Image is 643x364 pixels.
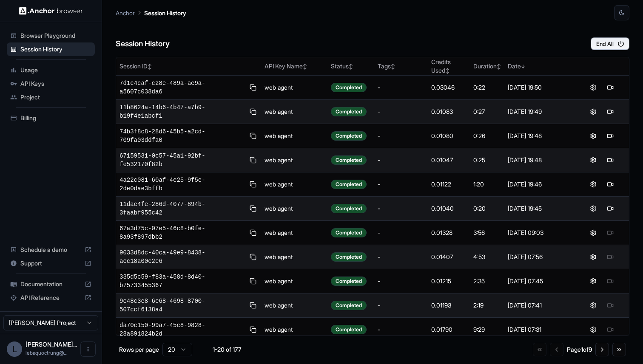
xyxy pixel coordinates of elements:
[7,257,95,270] div: Support
[261,245,327,269] td: web agent
[119,200,245,217] span: 11dae4fe-286d-4077-894b-3faabf955c42
[508,132,571,140] div: [DATE] 19:48
[20,31,91,40] span: Browser Playground
[508,156,571,164] div: [DATE] 19:48
[431,325,467,334] div: 0.01790
[508,204,571,213] div: [DATE] 19:45
[116,8,135,17] p: Anchor
[473,325,501,334] div: 9:29
[378,229,425,237] div: -
[206,345,248,354] div: 1-20 of 177
[378,277,425,285] div: -
[508,325,571,334] div: [DATE] 07:31
[119,103,245,120] span: 11b8624a-14b6-4b47-a7b9-b19f4e1abcf1
[119,248,245,265] span: 9033d8dc-40ca-49e9-8438-acc18a00c2e6
[261,318,327,342] td: web agent
[508,277,571,285] div: [DATE] 07:45
[473,83,501,92] div: 0:22
[119,321,245,338] span: da70c150-99a7-45c8-9828-28a891824b2d
[331,180,367,189] div: Completed
[7,63,95,77] div: Usage
[431,253,467,261] div: 0.01407
[331,204,367,213] div: Completed
[473,62,501,71] div: Duration
[116,8,186,17] nav: breadcrumb
[119,345,159,354] p: Rows per page
[431,58,467,75] div: Credits Used
[7,243,95,257] div: Schedule a demo
[20,245,81,254] span: Schedule a demo
[378,83,425,92] div: -
[20,45,91,54] span: Session History
[303,63,307,70] span: ↕
[7,341,22,357] div: L
[261,221,327,245] td: web agent
[20,93,91,102] span: Project
[261,100,327,124] td: web agent
[20,259,81,268] span: Support
[331,301,367,310] div: Completed
[508,62,571,71] div: Date
[261,76,327,100] td: web agent
[391,63,395,70] span: ↕
[349,63,353,70] span: ↕
[20,79,91,88] span: API Keys
[261,148,327,172] td: web agent
[473,301,501,310] div: 2:19
[473,107,501,116] div: 0:27
[20,280,81,288] span: Documentation
[473,180,501,189] div: 1:20
[261,172,327,197] td: web agent
[261,124,327,148] td: web agent
[331,83,367,92] div: Completed
[431,277,467,285] div: 0.01215
[331,252,367,262] div: Completed
[431,301,467,310] div: 0.01193
[508,83,571,92] div: [DATE] 19:50
[378,180,425,189] div: -
[473,229,501,237] div: 3:56
[567,345,592,354] div: Page 1 of 9
[473,253,501,261] div: 4:53
[7,29,95,42] div: Browser Playground
[378,325,425,334] div: -
[431,204,467,213] div: 0.01040
[144,8,186,17] p: Session History
[508,253,571,261] div: [DATE] 07:56
[7,42,95,56] div: Session History
[378,204,425,213] div: -
[431,229,467,237] div: 0.01328
[378,301,425,310] div: -
[7,291,95,305] div: API Reference
[7,277,95,291] div: Documentation
[331,155,367,165] div: Completed
[508,180,571,189] div: [DATE] 19:46
[119,62,258,71] div: Session ID
[7,90,95,104] div: Project
[473,132,501,140] div: 0:26
[431,83,467,92] div: 0.03046
[20,66,91,74] span: Usage
[521,63,525,70] span: ↓
[473,277,501,285] div: 2:35
[20,293,81,302] span: API Reference
[508,107,571,116] div: [DATE] 19:49
[119,176,245,193] span: 4a22c081-60af-4e25-9f5e-2de0dae3bffb
[591,37,629,50] button: End All
[431,132,467,140] div: 0.01080
[378,132,425,140] div: -
[331,277,367,286] div: Completed
[26,341,77,348] span: Lê Bá Quốc Trung
[331,228,367,237] div: Completed
[378,62,425,71] div: Tags
[508,301,571,310] div: [DATE] 07:41
[261,293,327,318] td: web agent
[508,229,571,237] div: [DATE] 09:03
[431,107,467,116] div: 0.01083
[265,62,324,71] div: API Key Name
[119,273,245,290] span: 335d5c59-f83a-458d-8d40-b75733455367
[431,180,467,189] div: 0.01122
[378,107,425,116] div: -
[20,114,91,122] span: Billing
[80,341,96,357] button: Open menu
